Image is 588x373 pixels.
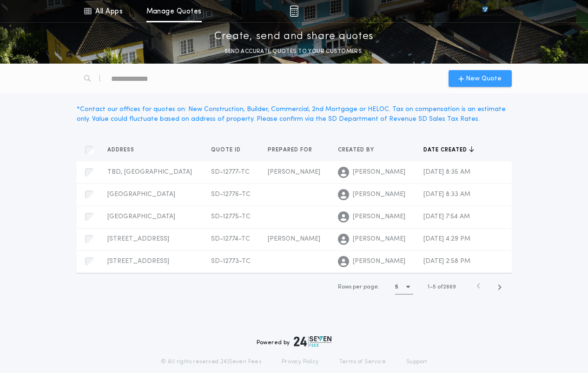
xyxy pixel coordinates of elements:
[107,169,192,176] span: TBD, [GEOGRAPHIC_DATA]
[406,358,427,366] a: Support
[290,6,298,17] img: img
[437,283,456,291] span: of 2669
[395,282,398,292] h1: 5
[107,213,175,220] span: [GEOGRAPHIC_DATA]
[107,258,169,265] span: [STREET_ADDRESS]
[294,336,332,347] img: logo
[353,257,405,266] span: [PERSON_NAME]
[423,146,469,154] span: Date created
[466,74,502,84] span: New Quote
[211,146,243,154] span: Quote ID
[211,236,250,242] span: SD-12774-TC
[214,29,374,44] p: Create, send and share quotes
[257,336,332,347] div: Powered by
[339,358,386,366] a: Terms of Service
[211,258,251,265] span: SD-12773-TC
[268,236,320,242] span: [PERSON_NAME]
[338,146,376,154] span: Created by
[107,145,141,155] button: Address
[107,146,136,154] span: Address
[449,70,512,87] button: New Quote
[353,190,405,199] span: [PERSON_NAME]
[465,7,504,16] img: vs-icon
[268,169,320,176] span: [PERSON_NAME]
[211,213,251,220] span: SD-12775-TC
[353,212,405,222] span: [PERSON_NAME]
[77,105,512,124] div: * Contact our offices for quotes on: New Construction, Builder, Commercial, 2nd Mortgage or HELOC...
[423,258,470,265] span: [DATE] 2:58 PM
[107,236,169,242] span: [STREET_ADDRESS]
[282,358,319,366] a: Privacy Policy
[423,145,474,155] button: Date created
[423,236,470,242] span: [DATE] 4:29 PM
[433,284,436,290] span: 5
[161,358,261,366] p: © All rights reserved. 24|Seven Fees
[268,146,314,154] span: Prepared for
[225,47,363,56] p: SEND ACCURATE QUOTES TO YOUR CUSTOMERS.
[423,213,470,220] span: [DATE] 7:54 AM
[211,145,248,155] button: Quote ID
[211,191,251,198] span: SD-12776-TC
[395,280,413,294] button: 5
[428,284,429,290] span: 1
[107,191,175,198] span: [GEOGRAPHIC_DATA]
[211,169,250,176] span: SD-12777-TC
[353,235,405,244] span: [PERSON_NAME]
[423,191,470,198] span: [DATE] 8:33 AM
[423,169,470,176] span: [DATE] 8:35 AM
[353,168,405,177] span: [PERSON_NAME]
[338,145,381,155] button: Created by
[338,284,379,290] span: Rows per page:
